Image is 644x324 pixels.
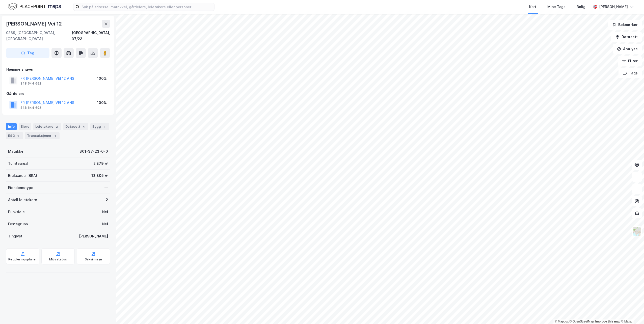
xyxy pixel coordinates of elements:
div: 1 [52,133,58,138]
div: 2 [54,124,59,129]
div: [GEOGRAPHIC_DATA], 37/23 [72,30,110,42]
div: [PERSON_NAME] [79,233,108,239]
button: Tags [619,68,642,78]
button: Analyse [613,44,642,54]
div: 2 [106,197,108,203]
div: [PERSON_NAME] Vei 12 [6,20,63,28]
img: Z [632,227,642,236]
div: Bruksareal (BRA) [8,173,37,179]
div: Miljøstatus [49,257,67,261]
div: 848 644 692 [20,82,41,86]
div: 0369, [GEOGRAPHIC_DATA], [GEOGRAPHIC_DATA] [6,30,72,42]
div: Nei [102,209,108,215]
div: 100% [97,100,107,106]
a: OpenStreetMap [570,320,594,323]
iframe: Chat Widget [619,300,644,324]
div: Transaksjoner [25,132,60,139]
div: Nei [102,221,108,227]
div: Kart [529,4,536,10]
input: Søk på adresse, matrikkel, gårdeiere, leietakere eller personer [79,3,214,11]
div: 301-37-23-0-0 [79,148,108,154]
div: 848 644 692 [20,106,41,110]
div: ESG [6,132,23,139]
div: Bolig [577,4,585,10]
div: Eiere [19,123,31,130]
div: Tomteareal [8,160,28,167]
div: 6 [16,133,21,138]
div: 18 805 ㎡ [91,173,108,179]
div: 2 879 ㎡ [93,160,108,167]
div: Punktleie [8,209,25,215]
div: Matrikkel [8,148,24,154]
div: Info [6,123,17,130]
div: Festegrunn [8,221,28,227]
div: Tinglyst [8,233,22,239]
a: Improve this map [595,320,620,323]
div: 100% [97,75,107,82]
div: Kontrollprogram for chat [619,300,644,324]
button: Tag [6,48,49,58]
div: [PERSON_NAME] [599,4,628,10]
div: Saksinnsyn [85,257,102,261]
div: Leietakere [33,123,61,130]
div: 1 [102,124,107,129]
div: Antall leietakere [8,197,37,203]
div: Eiendomstype [8,185,33,191]
div: Hjemmelshaver [6,66,110,72]
div: Gårdeiere [6,91,110,97]
div: Bygg [90,123,109,130]
div: Reguleringsplaner [8,257,37,261]
div: Mine Tags [547,4,566,10]
button: Filter [618,56,642,66]
img: logo.f888ab2527a4732fd821a326f86c7f29.svg [8,2,61,11]
div: 4 [81,124,86,129]
button: Bokmerker [608,20,642,30]
button: Datasett [611,32,642,42]
a: Mapbox [555,320,569,323]
div: — [104,185,108,191]
div: Datasett [63,123,88,130]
